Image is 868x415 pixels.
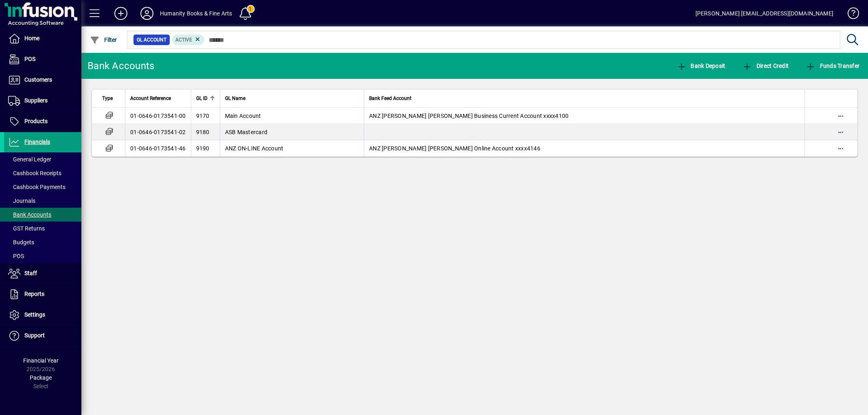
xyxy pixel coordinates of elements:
[24,139,50,145] span: Financials
[677,63,726,69] span: Bank Deposit
[172,35,205,45] mat-chip: Activation Status: Active
[4,263,81,284] a: Staff
[125,124,191,140] td: 01-0646-0173541-02
[225,94,359,103] div: GL Name
[742,63,789,69] span: Direct Credit
[740,59,791,73] button: Direct Credit
[8,170,61,176] span: Cashbook Receipts
[102,94,113,103] span: Type
[8,156,51,163] span: General Ledger
[196,145,210,152] span: 9190
[30,374,52,381] span: Package
[125,140,191,156] td: 01-0646-0173541-46
[834,142,847,155] button: More options
[369,113,568,119] span: ANZ [PERSON_NAME] [PERSON_NAME] Business Current Account xxxx4100
[369,145,540,152] span: ANZ [PERSON_NAME] [PERSON_NAME] Online Account xxxx4146
[102,94,120,103] div: Type
[4,222,81,235] a: GST Returns
[196,94,215,103] div: GL ID
[4,111,81,132] a: Products
[4,70,81,90] a: Customers
[369,94,411,103] span: Bank Feed Account
[4,208,81,222] a: Bank Accounts
[4,180,81,194] a: Cashbook Payments
[4,249,81,263] a: POS
[8,211,51,218] span: Bank Accounts
[196,94,208,103] span: GL ID
[125,108,191,124] td: 01-0646-0173541-00
[24,311,45,318] span: Settings
[8,198,35,204] span: Journals
[834,109,847,122] button: More options
[24,56,35,62] span: POS
[675,59,728,73] button: Bank Deposit
[87,59,154,72] div: Bank Accounts
[88,33,119,47] button: Filter
[4,152,81,166] a: General Ledger
[4,326,81,346] a: Support
[4,28,81,49] a: Home
[225,94,245,103] span: GL Name
[842,2,858,28] a: Knowledge Base
[4,91,81,111] a: Suppliers
[225,113,261,119] span: Main Account
[24,76,52,83] span: Customers
[4,194,81,208] a: Journals
[160,7,232,20] div: Humanity Books & Fine Arts
[8,184,66,190] span: Cashbook Payments
[4,284,81,304] a: Reports
[23,357,59,364] span: Financial Year
[24,97,48,104] span: Suppliers
[24,270,37,276] span: Staff
[695,7,833,20] div: [PERSON_NAME] [EMAIL_ADDRESS][DOMAIN_NAME]
[4,49,81,70] a: POS
[806,63,859,69] span: Funds Transfer
[196,113,210,119] span: 9170
[8,225,45,232] span: GST Returns
[137,36,166,44] span: GL Account
[90,37,117,43] span: Filter
[108,6,134,21] button: Add
[225,129,268,135] span: ASB Mastercard
[24,291,44,297] span: Reports
[834,126,847,139] button: More options
[369,94,800,103] div: Bank Feed Account
[130,94,171,103] span: Account Reference
[804,59,861,73] button: Funds Transfer
[24,118,48,124] span: Products
[4,166,81,180] a: Cashbook Receipts
[4,305,81,325] a: Settings
[196,129,210,135] span: 9180
[225,145,284,152] span: ANZ ON-LINE Account
[24,35,39,41] span: Home
[175,37,192,43] span: Active
[8,239,34,246] span: Budgets
[134,6,160,21] button: Profile
[24,332,45,339] span: Support
[8,253,24,259] span: POS
[4,235,81,249] a: Budgets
